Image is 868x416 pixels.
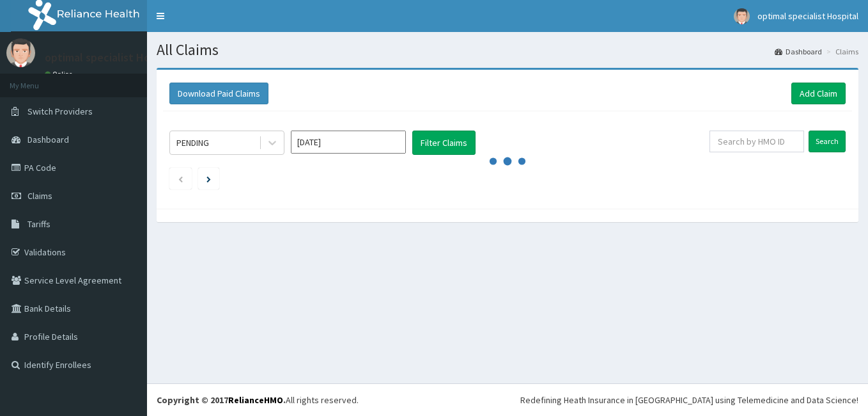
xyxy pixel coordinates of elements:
button: Filter Claims [412,131,476,155]
span: Tariffs [27,218,50,230]
span: Switch Providers [27,106,93,117]
a: Add Claim [791,83,846,104]
img: User Image [734,8,750,24]
p: optimal specialist Hospital [45,52,178,63]
li: Claims [823,46,858,57]
footer: All rights reserved. [147,383,868,416]
input: Search [809,131,846,152]
h1: All Claims [157,42,858,58]
a: RelianceHMO [228,394,283,406]
span: Claims [27,190,52,202]
img: User Image [6,38,35,67]
a: Dashboard [775,46,822,57]
button: Download Paid Claims [169,83,268,104]
span: optimal specialist Hospital [757,10,858,22]
div: Redefining Heath Insurance in [GEOGRAPHIC_DATA] using Telemedicine and Data Science! [520,394,858,406]
strong: Copyright © 2017 . [157,394,286,406]
input: Select Month and Year [291,131,406,154]
span: Dashboard [27,134,69,145]
div: PENDING [176,136,209,149]
a: Previous page [178,173,183,184]
input: Search by HMO ID [709,131,804,152]
a: Online [45,70,75,79]
a: Next page [206,173,211,184]
svg: audio-loading [488,142,527,180]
